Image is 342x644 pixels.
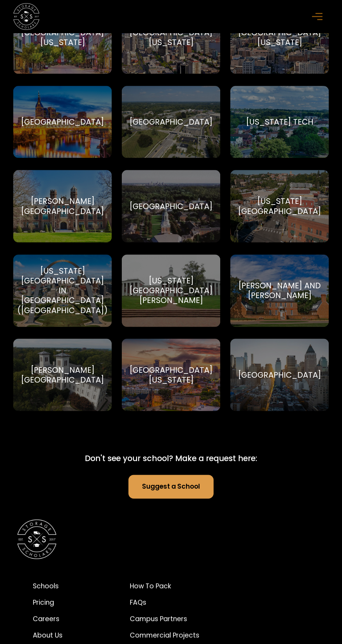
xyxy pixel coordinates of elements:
div: Don't see your school? Make a request here: [85,453,257,465]
a: Go to selected school [122,1,221,74]
div: [GEOGRAPHIC_DATA] [238,370,321,380]
a: Go to selected school [122,339,221,411]
div: [GEOGRAPHIC_DATA][US_STATE] [129,365,213,385]
a: Go to selected school [122,86,221,158]
div: [US_STATE] Tech [246,117,313,127]
a: Go to selected school [122,170,221,242]
div: [PERSON_NAME][GEOGRAPHIC_DATA] [21,196,104,216]
a: Commercial Projects [130,630,199,640]
a: FAQs [130,598,199,607]
div: [US_STATE][GEOGRAPHIC_DATA] in [GEOGRAPHIC_DATA] ([GEOGRAPHIC_DATA]) [17,266,108,315]
a: Go to selected school [13,339,112,411]
a: Go to selected school [13,1,112,74]
a: Go to selected school [13,254,112,327]
a: Go to selected school [230,170,329,242]
div: [GEOGRAPHIC_DATA][US_STATE] [238,28,321,47]
div: [GEOGRAPHIC_DATA][US_STATE] [129,28,213,47]
img: Storage Scholars main logo [13,3,39,29]
a: Go to selected school [230,86,329,158]
a: Go to selected school [122,254,221,327]
div: [GEOGRAPHIC_DATA] [21,117,104,127]
a: Go to selected school [13,86,112,158]
a: Go to selected school [230,254,329,327]
a: Campus Partners [130,614,199,624]
div: [GEOGRAPHIC_DATA] [129,117,213,127]
a: How to Pack [130,581,199,591]
a: Go to selected school [13,170,112,242]
div: [US_STATE][GEOGRAPHIC_DATA][PERSON_NAME] [129,276,213,305]
a: Suggest a School [128,475,213,498]
a: Schools [33,581,74,591]
div: [GEOGRAPHIC_DATA][US_STATE] [21,28,104,47]
a: About Us [33,630,74,640]
a: Go to selected school [230,339,329,411]
a: Go to selected school [230,1,329,74]
div: [US_STATE][GEOGRAPHIC_DATA] [238,196,321,216]
div: [GEOGRAPHIC_DATA] [129,201,213,211]
img: Storage Scholars Logomark. [17,519,57,559]
div: [PERSON_NAME] and [PERSON_NAME] [238,281,321,300]
a: Pricing [33,598,74,607]
div: menu [308,6,329,27]
div: [PERSON_NAME][GEOGRAPHIC_DATA] [21,365,104,385]
a: Careers [33,614,74,624]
